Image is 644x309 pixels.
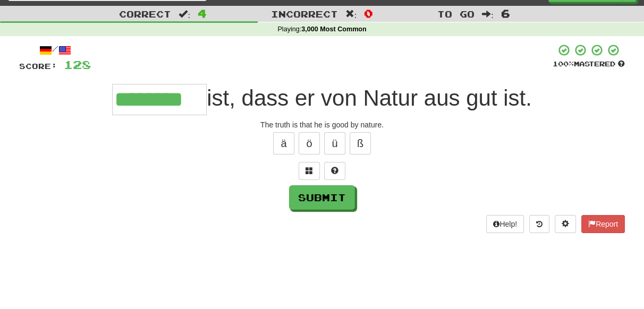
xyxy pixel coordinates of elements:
span: ist, dass er von Natur aus gut ist. [207,85,532,110]
strong: 3,000 Most Common [301,25,366,33]
span: 4 [198,7,207,20]
span: To go [437,8,474,19]
button: Help! [486,215,524,233]
span: 100 % [553,59,574,68]
div: The truth is that he is good by nature. [19,119,625,130]
button: Report [581,215,625,233]
span: 6 [501,7,510,20]
button: Submit [289,185,355,210]
span: 128 [64,58,91,71]
div: / [19,44,91,57]
span: : [482,10,494,19]
button: Single letter hint - you only get 1 per sentence and score half the points! alt+h [324,162,345,180]
div: Mastered [553,59,625,69]
span: Incorrect [271,8,338,19]
button: ü [324,132,345,154]
button: Round history (alt+y) [529,215,549,233]
span: Score: [19,62,57,71]
button: ä [273,132,294,154]
span: : [345,10,357,19]
button: ö [299,132,320,154]
button: ß [350,132,371,154]
button: Switch sentence to multiple choice alt+p [299,162,320,180]
span: 0 [364,7,373,20]
span: : [179,10,190,19]
span: Correct [119,8,171,19]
